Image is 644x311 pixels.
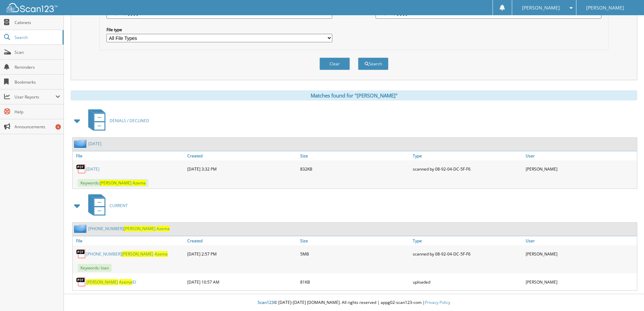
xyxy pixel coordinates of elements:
span: User Reports [15,94,55,100]
a: User [524,151,637,160]
div: [PERSON_NAME] [524,247,637,261]
span: Reminders [15,64,60,70]
span: [PERSON_NAME] [100,180,132,186]
div: [DATE] 10:57 AM [186,275,299,289]
a: [PHONE_NUMBER][PERSON_NAME] Azema [88,226,170,231]
div: 4 [55,124,61,130]
div: Matches found for "[PERSON_NAME]" [71,90,637,101]
span: Azema [154,251,168,257]
div: [DATE] 3:32 PM [186,162,299,176]
div: [DATE] 2:57 PM [186,247,299,261]
div: scanned by 08-92-04-DC-5F-F6 [411,247,524,261]
span: Azema [157,226,170,231]
span: Keywords: loan [78,264,112,272]
span: [PERSON_NAME] [522,6,560,10]
a: Created [186,236,299,245]
span: [PERSON_NAME] [124,226,156,231]
div: [PERSON_NAME] [524,275,637,289]
img: PDF.png [76,249,86,259]
span: Scan [15,49,60,55]
span: Azema [133,180,146,186]
span: [PERSON_NAME] [586,6,624,10]
button: Search [358,58,388,70]
div: [PERSON_NAME] [524,162,637,176]
div: uploaded [411,275,524,289]
a: CURRENT [84,192,128,219]
span: DENIALS / DECLINED [110,118,149,124]
a: File [73,236,186,245]
a: Size [299,151,411,160]
img: folder2.png [74,139,88,148]
span: [PERSON_NAME] [122,251,153,257]
div: © [DATE]-[DATE] [DOMAIN_NAME]. All rights reserved | appg02-scan123-com | [64,294,644,311]
a: User [524,236,637,245]
img: PDF.png [76,277,86,287]
div: 81KB [299,275,411,289]
a: Type [411,151,524,160]
button: Clear [319,58,350,70]
span: Cabinets [15,20,60,25]
img: folder2.png [74,224,88,233]
a: File [73,151,186,160]
label: File type [106,27,332,32]
iframe: Chat Widget [610,279,644,311]
a: Created [186,151,299,160]
span: Scan123 [258,299,274,305]
span: CURRENT [110,203,128,208]
a: [PERSON_NAME] AzemaID [86,279,136,285]
a: DENIALS / DECLINED [84,107,149,134]
a: Size [299,236,411,245]
span: [PERSON_NAME] [86,279,118,285]
span: Keywords: [78,179,148,187]
img: PDF.png [76,164,86,174]
a: Type [411,236,524,245]
a: [DATE] [88,141,101,147]
span: Help [15,109,60,115]
div: scanned by 08-92-04-DC-5F-F6 [411,162,524,176]
span: Bookmarks [15,79,60,85]
span: Search [15,35,59,40]
a: [DATE] [86,166,99,172]
span: Announcements [15,124,60,130]
a: [PHONE_NUMBER][PERSON_NAME] Azema [86,251,168,257]
div: 5MB [299,247,411,261]
img: scan123-logo-white.svg [7,3,57,12]
div: 832KB [299,162,411,176]
span: Azema [119,279,132,285]
a: Privacy Policy [425,299,450,305]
